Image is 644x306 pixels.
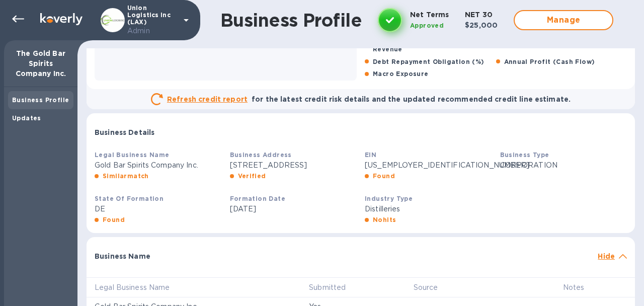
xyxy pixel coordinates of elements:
p: Gold Bar Spirits Company Inc. [95,160,222,171]
b: Similarmatch [103,172,149,180]
p: Distilleries [365,204,492,214]
p: [STREET_ADDRESS] [230,160,357,171]
button: Manage [514,10,613,30]
b: Found [103,216,125,223]
b: Updates [12,114,41,122]
b: Net Terms [410,11,449,19]
p: Hide [598,251,615,261]
b: Cash Balance & % of Annual Revenue [373,35,470,53]
b: Debt Repayment Obligation (%) [373,58,485,65]
b: Nohits [373,216,396,223]
b: Business Type [500,151,549,159]
b: EIN [365,151,376,159]
b: $25,000 [465,21,498,29]
p: DE [95,204,222,214]
b: State Of Formation [95,195,164,202]
b: Approved [410,22,444,29]
b: Found [373,172,395,180]
b: Legal Business Name [95,151,170,159]
h1: Business Profile [220,10,362,31]
b: Verified [238,172,266,180]
div: Business NameHide [87,237,635,269]
b: NET 30 [465,11,493,19]
div: Business Details [87,113,635,145]
span: Submitted [309,282,359,293]
span: Manage [523,14,604,26]
b: for the latest credit risk details and the updated recommended credit line estimate. [252,95,571,103]
span: Source [414,282,451,293]
p: [US_EMPLOYER_IDENTIFICATION_NUMBER] [365,160,492,171]
p: Source [414,282,438,293]
u: Refresh credit report [167,95,248,103]
p: Submitted [309,282,346,293]
b: Formation Date [230,195,286,202]
p: Business Name [95,251,197,261]
b: Business Address [230,151,292,159]
span: Notes [563,282,598,293]
p: [DATE] [230,204,357,214]
b: Industry Type [365,195,413,202]
img: Logo [40,13,83,25]
p: Notes [563,282,585,293]
p: Admin [127,26,178,36]
b: Macro Exposure [373,70,429,78]
p: The Gold Bar Spirits Company Inc. [12,48,69,79]
p: Business Details [95,127,197,137]
p: Legal Business Name [95,282,170,293]
p: CORPORATION [500,160,627,171]
span: Legal Business Name [95,282,183,293]
p: Union Logistics Inc (LAX) [127,5,178,36]
b: Annual Profit (Cash Flow) [504,58,595,65]
b: Business Profile [12,96,69,104]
